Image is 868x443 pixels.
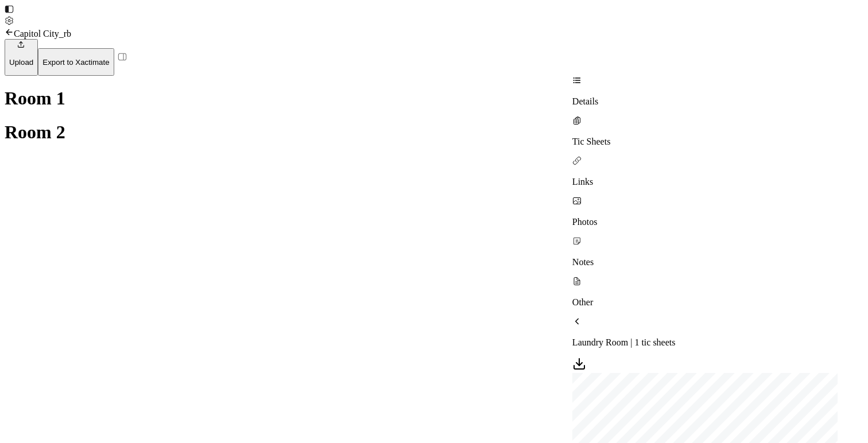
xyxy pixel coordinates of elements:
p: Tic Sheets [572,137,863,147]
p: Export to Xactimate [42,58,109,67]
span: | [628,337,634,347]
button: Export to Xactimate [38,48,114,76]
p: Upload [9,58,33,67]
h1: Room 2 [5,122,572,143]
img: right-panel.svg [114,49,130,65]
p: Details [572,96,863,107]
p: Laundry Room [572,337,863,348]
label: Capitol City_rb [14,29,71,38]
h1: Room 1 [5,88,572,109]
span: 1 tic sheets [634,337,675,347]
p: Photos [572,217,863,227]
img: toggle sidebar [5,5,14,14]
button: Upload [5,39,38,76]
p: Other [572,297,863,308]
p: Links [572,177,863,187]
p: Notes [572,257,863,267]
